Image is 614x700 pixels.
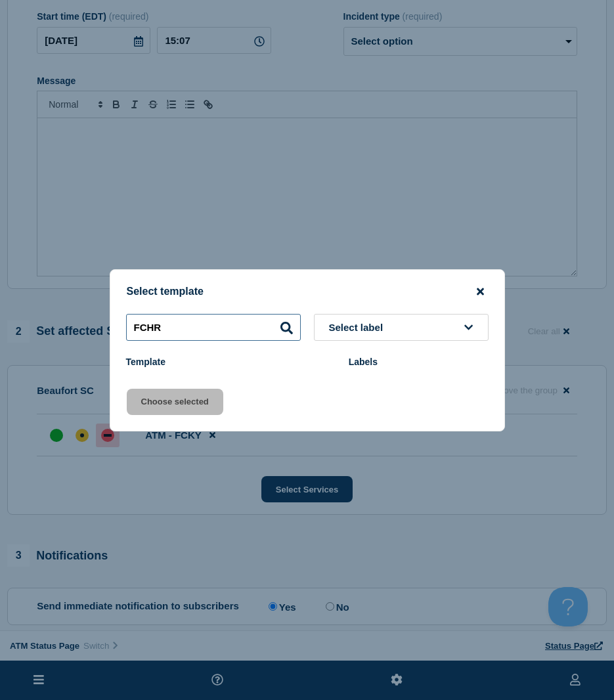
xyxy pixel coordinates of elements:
[126,357,336,367] div: Template
[349,357,489,367] div: Labels
[127,389,223,415] button: Choose selected
[329,322,389,333] span: Select label
[126,314,301,341] input: Search templates & labels
[110,286,504,298] div: Select template
[473,286,488,298] button: close button
[314,314,489,341] button: Select label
